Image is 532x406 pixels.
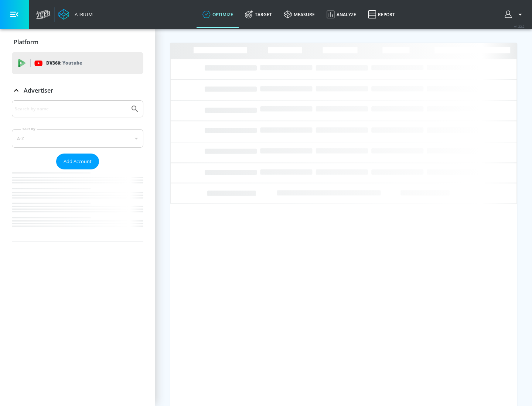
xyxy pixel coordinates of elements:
label: Sort By [21,127,37,131]
div: Advertiser [12,100,143,241]
button: Add Account [56,154,99,169]
input: Search by name [15,104,127,114]
div: Advertiser [12,80,143,101]
p: Advertiser [24,86,53,94]
a: measure [278,1,321,28]
nav: list of Advertiser [12,169,143,241]
p: Platform [14,38,38,46]
a: Atrium [58,9,93,20]
p: DV360: [46,59,82,67]
a: Analyze [321,1,362,28]
span: Add Account [64,157,92,166]
p: Youtube [62,59,82,67]
a: optimize [197,1,239,28]
div: Platform [12,32,143,52]
div: Atrium [72,11,93,18]
div: DV360: Youtube [12,52,143,74]
a: Target [239,1,278,28]
div: A-Z [12,129,143,148]
span: v 4.22.2 [514,24,525,28]
a: Report [362,1,401,28]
